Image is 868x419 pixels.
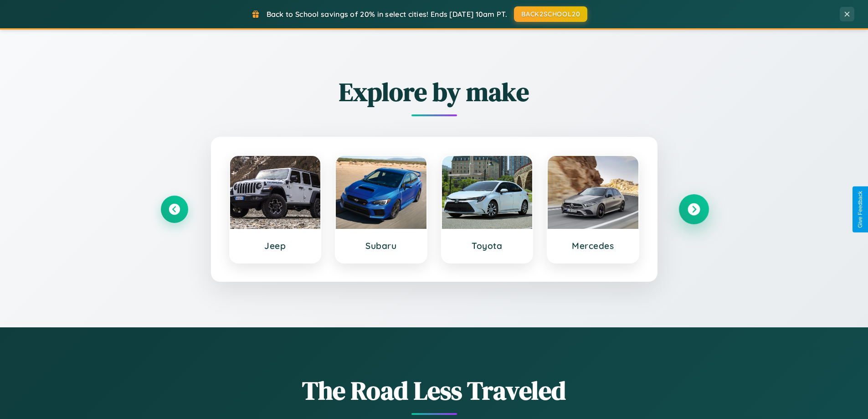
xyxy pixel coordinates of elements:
[451,240,524,251] h3: Toyota
[267,10,507,19] span: Back to School savings of 20% in select cities! Ends [DATE] 10am PT.
[557,240,629,251] h3: Mercedes
[345,240,417,251] h3: Subaru
[161,373,708,408] h1: The Road Less Traveled
[239,240,312,251] h3: Jeep
[161,74,708,109] h2: Explore by make
[514,6,587,22] button: BACK2SCHOOL20
[857,191,863,228] div: Give Feedback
